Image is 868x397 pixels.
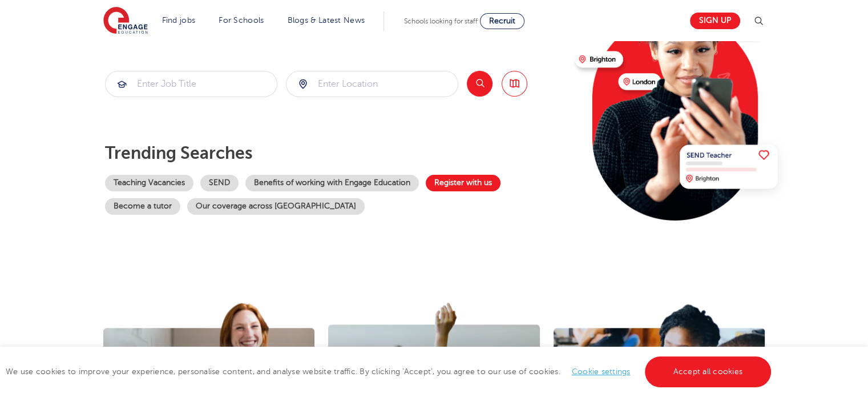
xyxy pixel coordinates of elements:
span: We use cookies to improve your experience, personalise content, and analyse website traffic. By c... [6,367,774,376]
input: Submit [286,71,458,97]
a: Find jobs [162,16,196,25]
a: Benefits of working with Engage Education [245,175,419,191]
a: Sign up [690,13,740,29]
a: Accept all cookies [645,356,772,387]
a: SEND [200,175,239,191]
div: Submit [286,71,458,97]
a: Blogs & Latest News [288,16,365,25]
a: Cookie settings [572,367,631,376]
a: Recruit [480,13,524,29]
span: Recruit [489,17,515,25]
button: Search [467,71,492,97]
a: Register with us [426,175,500,191]
a: For Schools [219,16,264,25]
img: Engage Education [103,7,148,35]
div: Submit [105,71,277,97]
a: Become a tutor [105,198,180,215]
a: Teaching Vacancies [105,175,193,191]
p: Trending searches [105,143,566,163]
input: Submit [106,71,277,97]
span: Schools looking for staff [404,17,478,25]
a: Our coverage across [GEOGRAPHIC_DATA] [187,198,365,215]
